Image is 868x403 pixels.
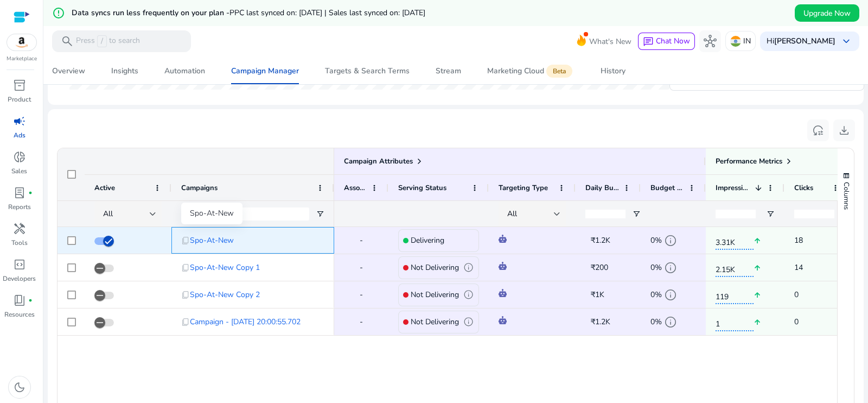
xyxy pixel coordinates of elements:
[72,9,425,18] h5: Data syncs run less frequently on your plan -
[699,30,721,52] button: hub
[730,36,741,47] img: in.svg
[840,35,853,48] span: keyboard_arrow_down
[28,191,33,195] span: fiber_manual_record
[13,258,26,271] span: code_blocks
[344,311,379,333] div: -
[181,318,190,326] span: content_copy
[316,210,324,218] button: Open Filter Menu
[546,65,572,78] span: Beta
[794,229,840,251] span: 18
[628,287,642,303] mat-icon: edit
[97,35,107,47] span: /
[463,289,474,300] span: info
[833,119,855,141] button: download
[794,183,813,193] span: Clicks
[11,166,27,176] p: Sales
[716,286,754,304] span: 119
[803,8,851,19] span: Upgrade Now
[774,36,835,46] b: [PERSON_NAME]
[664,261,677,274] span: info
[7,34,36,51] img: amazon.svg
[838,124,851,137] span: download
[344,183,367,193] span: Associated Rules
[436,67,461,75] div: Stream
[656,36,690,46] span: Chat Now
[628,260,642,276] mat-icon: edit
[716,259,754,277] span: 2.15K
[13,115,26,128] span: campaign
[181,263,190,272] span: content_copy
[398,183,446,193] span: Serving Status
[103,209,113,219] span: All
[507,209,517,219] span: All
[766,210,775,218] button: Open Filter Menu
[664,316,677,329] span: info
[181,207,309,221] input: Campaigns Filter Input
[13,381,26,394] span: dark_mode
[181,236,190,245] span: content_copy
[94,183,115,193] span: Active
[650,256,662,279] span: 0%
[111,67,138,75] div: Insights
[13,79,26,92] span: inventory_2
[76,35,140,47] p: Press to search
[601,67,626,75] div: History
[812,124,825,137] span: reset_settings
[13,222,26,235] span: handyman
[754,230,761,252] mat-icon: arrow_upward
[13,186,26,199] span: lab_profile
[650,284,662,306] span: 0%
[716,313,754,331] span: 1
[585,183,619,193] span: Daily Budget
[325,67,410,75] div: Targets & Search Terms
[716,156,782,166] span: Performance Metrics
[664,234,677,247] span: info
[14,130,25,140] p: Ads
[589,32,631,51] span: What's New
[190,256,260,279] span: Spo-At-New Copy 1
[344,156,413,166] span: Campaign Attributes
[754,311,761,333] mat-icon: arrow_upward
[190,229,234,251] span: Spo-At-New
[344,256,379,279] div: -
[52,7,65,20] mat-icon: error_outline
[743,32,751,51] p: IN
[767,37,835,45] p: Hi
[650,311,662,333] span: 0%
[591,289,604,300] span: ₹1K
[754,284,761,306] mat-icon: arrow_upward
[190,284,260,306] span: Spo-At-New Copy 2
[181,183,218,193] span: Campaigns
[628,232,642,249] mat-icon: edit
[344,284,379,306] div: -
[841,182,851,210] span: Columns
[52,67,85,75] div: Overview
[13,150,26,163] span: donut_small
[632,210,641,218] button: Open Filter Menu
[794,311,840,333] span: 0
[3,274,36,284] p: Developers
[628,314,642,330] mat-icon: edit
[794,284,840,306] span: 0
[463,262,474,273] span: info
[795,4,859,22] button: Upgrade Now
[650,183,684,193] span: Budget Used
[643,36,654,47] span: chat
[650,229,662,251] span: 0%
[411,229,444,251] p: Delivering
[229,8,425,18] span: PPC last synced on: [DATE] | Sales last synced on: [DATE]
[344,229,379,251] div: -
[4,310,35,319] p: Resources
[638,33,695,50] button: chatChat Now
[11,238,28,248] p: Tools
[716,231,754,250] span: 3.31K
[13,294,26,307] span: book_4
[807,119,829,141] button: reset_settings
[181,291,190,299] span: content_copy
[181,203,242,224] div: Spo-At-New
[28,298,33,303] span: fiber_manual_record
[499,183,548,193] span: Targeting Type
[664,288,677,301] span: info
[164,67,205,75] div: Automation
[754,257,761,279] mat-icon: arrow_upward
